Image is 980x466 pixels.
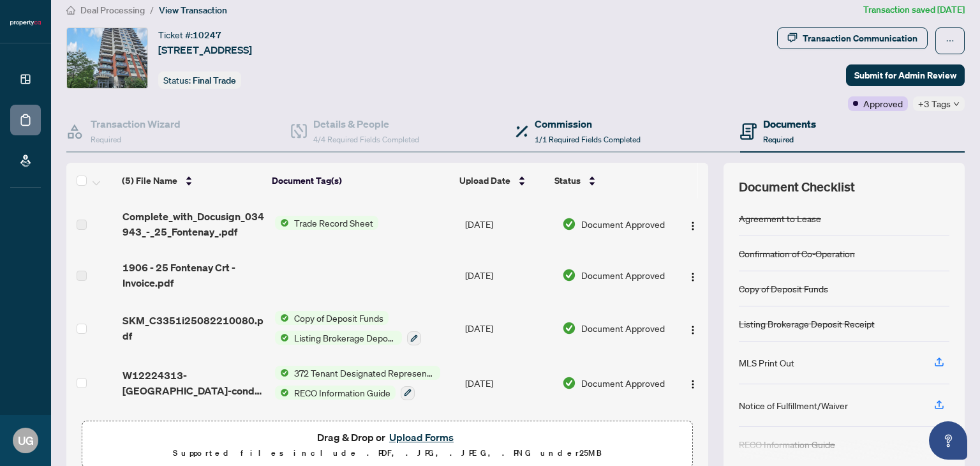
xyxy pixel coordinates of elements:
img: Document Status [562,217,576,231]
span: Document Approved [581,217,665,231]
button: Upload Forms [385,429,457,446]
button: Open asap [929,421,967,460]
img: Logo [688,272,698,282]
span: Copy of Deposit Funds [289,311,389,325]
h4: Transaction Wizard [91,116,181,132]
span: UG [18,432,34,449]
img: Document Status [562,321,576,335]
div: Listing Brokerage Deposit Receipt [739,317,875,331]
th: (5) File Name [117,163,267,199]
td: [DATE] [460,410,557,465]
button: Transaction Communication [777,27,928,49]
img: Logo [688,325,698,335]
div: Transaction Communication [803,28,917,49]
span: Final Trade [193,75,236,86]
span: Drag & Drop or [317,429,457,446]
span: Document Approved [581,268,665,282]
span: Trade Record Sheet [289,216,378,230]
span: View Transaction [159,4,227,16]
th: Document Tag(s) [267,163,454,199]
span: Deal Processing [80,4,145,16]
img: Logo [688,221,698,231]
img: Document Status [562,268,576,282]
button: Status IconCopy of Deposit FundsStatus IconListing Brokerage Deposit Receipt [275,311,421,345]
span: ellipsis [946,36,954,45]
span: Required [763,135,794,144]
div: Ticket #: [158,27,221,42]
img: IMG-W12224313_1.jpg [67,28,147,88]
button: Logo [683,318,703,338]
span: [STREET_ADDRESS] [158,42,252,57]
span: 1906 - 25 Fontenay Crt - Invoice.pdf [122,260,265,290]
td: [DATE] [460,199,557,250]
button: Logo [683,265,703,285]
li: / [150,3,154,17]
span: Document Approved [581,376,665,390]
p: Supported files include .PDF, .JPG, .JPEG, .PNG under 25 MB [90,446,685,461]
span: Document Approved [581,321,665,335]
span: SKM_C3351i25082210080.pdf [122,313,265,343]
span: 4/4 Required Fields Completed [313,135,419,144]
span: Listing Brokerage Deposit Receipt [289,331,402,345]
span: (5) File Name [122,174,177,188]
button: Logo [683,214,703,234]
div: Notice of Fulfillment/Waiver [739,398,848,412]
button: Submit for Admin Review [846,64,965,86]
div: Status: [158,71,241,89]
div: RECO Information Guide [739,437,835,451]
img: Status Icon [275,311,289,325]
span: Upload Date [459,174,510,188]
td: [DATE] [460,250,557,301]
div: Agreement to Lease [739,211,821,225]
span: Approved [863,96,903,110]
span: 1/1 Required Fields Completed [535,135,641,144]
h4: Details & People [313,116,419,132]
td: [DATE] [460,301,557,356]
img: Status Icon [275,216,289,230]
span: Complete_with_Docusign_034943_-_25_Fontenay_.pdf [122,209,265,239]
span: Submit for Admin Review [854,65,956,86]
h4: Documents [763,116,816,132]
img: Status Icon [275,366,289,380]
span: 10247 [193,29,221,41]
span: W12224313-[GEOGRAPHIC_DATA]-condo-lease-agreement-1755565263 [DATE].pdf [122,368,265,398]
img: Status Icon [275,386,289,400]
img: Status Icon [275,331,289,345]
span: home [66,6,75,15]
div: Copy of Deposit Funds [739,282,828,296]
img: logo [10,19,41,27]
button: Logo [683,373,703,393]
article: Transaction saved [DATE] [863,3,965,17]
td: [DATE] [460,356,557,410]
span: RECO Information Guide [289,386,396,400]
th: Status [549,163,665,199]
span: Required [91,135,121,144]
span: 372 Tenant Designated Representation Agreement with Company Schedule A [289,366,440,380]
img: Logo [688,379,698,389]
img: Document Status [562,376,576,390]
span: Status [554,174,581,188]
span: Document Checklist [739,178,855,196]
button: Status IconTrade Record Sheet [275,216,378,230]
span: +3 Tags [918,96,951,111]
span: down [953,101,960,107]
button: Status Icon372 Tenant Designated Representation Agreement with Company Schedule AStatus IconRECO ... [275,366,440,400]
th: Upload Date [454,163,549,199]
h4: Commission [535,116,641,132]
div: Confirmation of Co-Operation [739,246,855,260]
div: MLS Print Out [739,356,794,370]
